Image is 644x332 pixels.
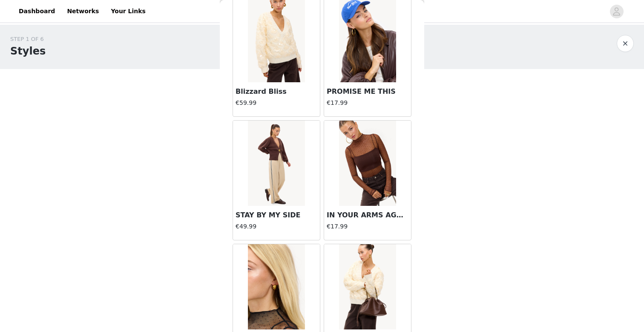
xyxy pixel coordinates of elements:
[14,2,60,21] a: Dashboard
[248,244,305,329] img: GOLDEN DREAMS
[236,222,317,231] h4: €49.99
[339,244,396,329] img: A HEART IN BLOOM - DARK BROWN
[10,43,46,59] h1: Styles
[10,35,46,43] div: STEP 1 OF 6
[339,121,396,206] img: IN YOUR ARMS AGAIN
[236,87,317,97] h3: Blizzard Bliss
[236,98,317,107] h4: €59.99
[612,5,621,18] div: avatar
[248,121,305,206] img: STAY BY MY SIDE
[236,210,317,220] h3: STAY BY MY SIDE
[327,87,408,97] h3: PROMISE ME THIS
[106,2,151,21] a: Your Links
[62,2,104,21] a: Networks
[327,210,408,220] h3: IN YOUR ARMS AGAIN
[327,98,408,107] h4: €17.99
[327,222,408,231] h4: €17.99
